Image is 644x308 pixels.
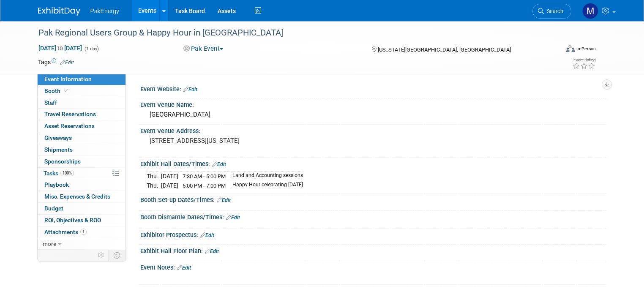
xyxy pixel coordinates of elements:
a: Giveaways [38,132,126,144]
div: Booth Dismantle Dates/Times: [140,211,606,222]
a: Edit [177,265,191,271]
span: Giveaways [44,134,72,141]
a: Search [532,4,571,19]
span: Misc. Expenses & Credits [44,193,110,200]
span: Tasks [44,170,74,177]
td: Personalize Event Tab Strip [94,250,109,261]
a: Misc. Expenses & Credits [38,191,126,202]
span: 5:00 PM - 7:00 PM [183,183,226,189]
span: (1 day) [84,46,99,52]
a: Edit [217,197,231,203]
a: ROI, Objectives & ROO [38,215,126,226]
div: Booth Set-up Dates/Times: [140,194,606,204]
a: Playbook [38,179,126,191]
td: Happy Hour celebrating [DATE] [227,181,303,190]
td: Toggle Event Tabs [108,250,126,261]
div: Exhibitor Prospectus: [140,229,606,240]
td: [DATE] [161,181,178,190]
a: more [38,238,126,250]
a: Edit [60,60,74,65]
span: Budget [44,205,63,212]
span: Staff [44,99,57,106]
a: Budget [38,203,126,214]
div: Exhibit Hall Dates/Times: [140,158,606,169]
div: Event Notes: [140,261,606,272]
a: Attachments1 [38,226,126,238]
td: Thu. [147,181,161,190]
a: Sponsorships [38,156,126,167]
span: 7:30 AM - 5:00 PM [183,173,226,180]
span: more [43,240,56,247]
span: 100% [60,170,74,176]
div: Event Venue Address: [140,125,606,135]
a: Booth [38,85,126,97]
i: Booth reservation complete [64,88,68,93]
div: In-Person [576,46,596,52]
td: Thu. [147,172,161,181]
a: Edit [212,161,226,167]
div: Event Venue Name: [140,98,606,109]
span: [DATE] [DATE] [38,44,82,52]
a: Edit [205,248,219,254]
a: Edit [200,232,214,238]
span: to [56,45,64,52]
img: Format-Inperson.png [566,45,575,52]
td: [DATE] [161,172,178,181]
button: Pak Event [180,44,226,53]
td: Tags [38,58,74,66]
div: Exhibit Hall Floor Plan: [140,245,606,256]
span: Search [544,8,563,14]
a: Asset Reservations [38,120,126,132]
span: Sponsorships [44,158,81,165]
span: Travel Reservations [44,111,96,117]
pre: [STREET_ADDRESS][US_STATE] [150,137,325,144]
a: Tasks100% [38,168,126,179]
a: Event Information [38,74,126,85]
a: Travel Reservations [38,109,126,120]
span: ROI, Objectives & ROO [44,217,101,224]
span: PakEnergy [90,8,119,14]
span: Shipments [44,146,73,153]
span: Event Information [44,76,92,82]
span: Attachments [44,229,87,235]
a: Edit [183,87,197,93]
img: ExhibitDay [38,7,80,16]
span: Playbook [44,181,69,188]
a: Shipments [38,144,126,155]
a: Staff [38,97,126,109]
div: Pak Regional Users Group & Happy Hour in [GEOGRAPHIC_DATA] [35,25,548,41]
div: Event Format [513,44,596,57]
span: Booth [44,87,70,94]
span: Asset Reservations [44,123,95,129]
div: Event Rating [573,58,595,62]
img: Mary Walker [582,3,598,19]
span: [US_STATE][GEOGRAPHIC_DATA], [GEOGRAPHIC_DATA] [378,46,511,53]
span: 1 [80,229,87,235]
div: [GEOGRAPHIC_DATA] [147,108,600,121]
td: Land and Accounting sessions [227,172,303,181]
a: Edit [226,215,240,221]
div: Event Website: [140,83,606,94]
